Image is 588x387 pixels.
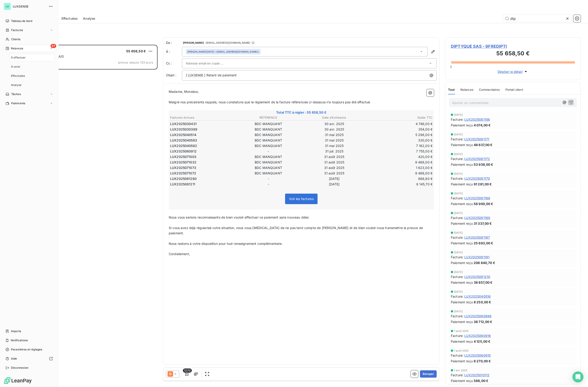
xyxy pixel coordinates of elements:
[367,165,433,170] td: 1 623,00 €
[451,333,463,338] span: Facture :
[22,45,158,387] div: grid
[474,378,488,383] span: 588,00 €
[451,49,575,59] h3: 55 658,50 €
[169,110,433,115] span: Total TTC à régler : 55 658,50 €
[464,333,491,338] span: LUX2025060916
[11,329,21,333] span: Imports
[464,274,490,279] span: LUX2025081210
[183,368,192,373] span: 12/12
[474,142,493,147] span: 48 637,00 €
[451,314,463,318] span: Facture :
[289,197,314,201] span: Voir les factures
[367,143,433,148] td: 7 182,00 €
[454,349,469,352] span: 1 août 2025
[11,101,25,105] span: Paiements
[170,165,196,170] span: LUX2025071073
[451,43,575,49] span: DIPTYQUE SAS - 9FREDIPTI
[454,212,463,214] span: [DATE]
[367,138,433,143] td: 330,00 €
[11,357,17,361] span: Aide
[454,290,463,293] span: [DATE]
[451,221,473,226] span: Paiement reçu
[454,369,468,372] span: 1 avr. 2025
[454,192,463,195] span: [DATE]
[451,294,463,299] span: Facture :
[451,142,473,147] span: Paiement reçu
[451,359,473,363] span: Paiement reçu
[464,294,491,299] span: LUX2025040516
[11,92,21,96] span: Tâches
[474,260,495,265] span: 206 640,70 €
[236,115,301,120] th: RÉFÉRENCE
[451,378,473,383] span: Paiement reçu
[474,300,491,304] span: 8 250,00 €
[451,117,463,122] span: Facture :
[454,330,469,332] span: 1 août 2025
[11,338,28,342] span: Notifications
[474,319,492,324] span: 38 712,00 €
[460,88,473,91] span: Relances
[451,201,473,206] span: Paiement reçu
[505,88,523,91] span: Portail client
[367,171,433,176] td: 9 468,00 €
[474,201,493,206] span: 56 900,00 €
[236,154,301,159] td: BDC MANQUANT
[169,226,424,235] span: Si vous avez déjà régularisé votre situation, nous vous [MEDICAL_DATA] de ne pas tenir compte de ...
[11,28,23,32] span: Factures
[464,314,492,318] span: LUX2025060898
[236,121,301,126] td: BDC MANQUANT
[166,49,182,54] label: À :
[236,132,301,137] td: BDC MANQUANT
[474,359,491,363] span: 6 270,00 €
[170,155,196,159] span: LUX2025071003
[11,74,25,78] span: Effectuées
[451,319,473,324] span: Paiement reçu
[126,49,146,53] span: 55 658,50 €
[454,251,463,254] span: [DATE]
[11,56,26,60] span: À effectuer
[236,171,301,176] td: BDC MANQUANT
[474,339,491,344] span: 4 125,00 €
[451,280,473,285] span: Paiement reçu
[451,156,463,161] span: Facture :
[236,149,301,154] td: -
[170,171,196,176] span: LUX2025071072
[454,133,463,136] span: [DATE]
[11,347,42,352] span: Paramètres et réglages
[464,373,489,377] span: LUX2025010112
[236,176,301,181] td: -
[451,260,473,265] span: Paiement reçu
[11,366,29,370] span: Déconnexion
[236,143,301,148] td: BDC MANQUANT
[451,182,473,187] span: Paiement reçu
[451,235,463,240] span: Facture :
[169,242,283,246] span: Nous restons à votre disposition pour tout renseignement complémentaire.
[451,137,463,141] span: Facture :
[454,231,463,234] span: [DATE]
[496,69,529,74] button: Déplier le détail
[170,144,197,148] span: LUX2025040582
[474,280,493,285] span: 38 857,00 €
[83,16,95,21] span: Analyse
[187,73,204,78] span: LUXSENSE
[302,182,367,187] td: [DATE]
[474,162,493,167] span: 53 938,00 €
[451,162,473,167] span: Paiement reçu
[451,255,463,259] span: Facture :
[236,182,301,187] td: -
[236,138,301,143] td: BDC MANQUANT
[464,235,490,240] span: LUX2025081167
[451,123,473,128] span: Paiement reçu
[450,65,452,69] span: 0
[170,133,196,137] span: LUX2025040514
[302,176,367,181] td: [DATE]
[170,149,197,154] span: LUX2025060912
[186,60,235,67] input: Adresse email en copie ...
[11,65,20,69] span: À venir
[13,5,46,8] span: LUXSENSE
[170,160,196,165] span: LUX2025071032
[464,215,490,220] span: LUX2025081169
[169,100,371,104] span: Malgré nos précédents rappels, nous constatons que le règlement de la facture référencée ci-desso...
[451,274,463,279] span: Facture :
[454,113,463,116] span: [DATE]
